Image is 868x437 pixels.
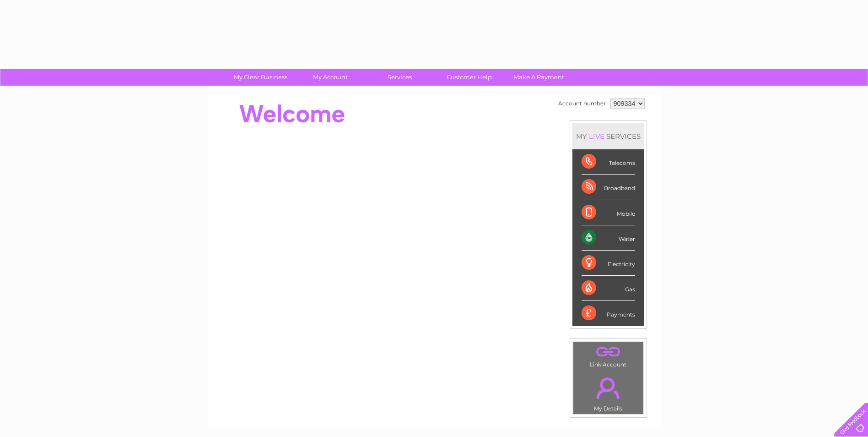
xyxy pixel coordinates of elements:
a: My Clear Business [223,69,298,86]
a: Services [362,69,437,86]
a: My Account [292,69,368,86]
div: Mobile [582,200,635,225]
div: Telecoms [582,149,635,175]
div: Payments [582,301,635,326]
a: Make A Payment [501,69,577,86]
div: LIVE [587,132,606,141]
td: Account number [556,96,608,111]
div: Broadband [582,175,635,200]
a: . [576,344,641,360]
td: My Details [573,370,644,415]
a: Customer Help [431,69,507,86]
div: Gas [582,276,635,301]
div: Electricity [582,251,635,276]
div: MY SERVICES [572,123,644,149]
td: Link Account [573,341,644,370]
div: Water [582,225,635,251]
a: . [576,372,641,404]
